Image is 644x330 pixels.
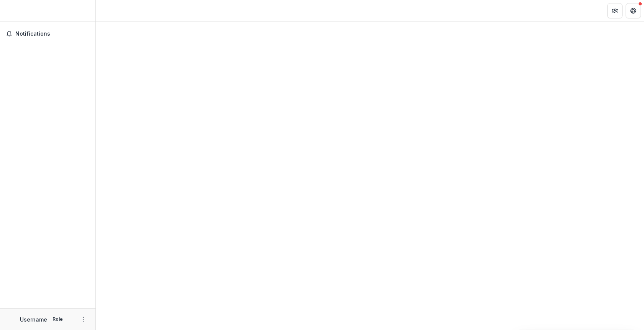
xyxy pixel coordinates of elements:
span: Notifications [15,31,89,37]
p: Username [20,315,47,323]
button: Partners [607,3,623,18]
button: Notifications [3,28,92,40]
button: Get Help [626,3,641,18]
button: More [79,315,88,324]
p: Role [50,316,65,323]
